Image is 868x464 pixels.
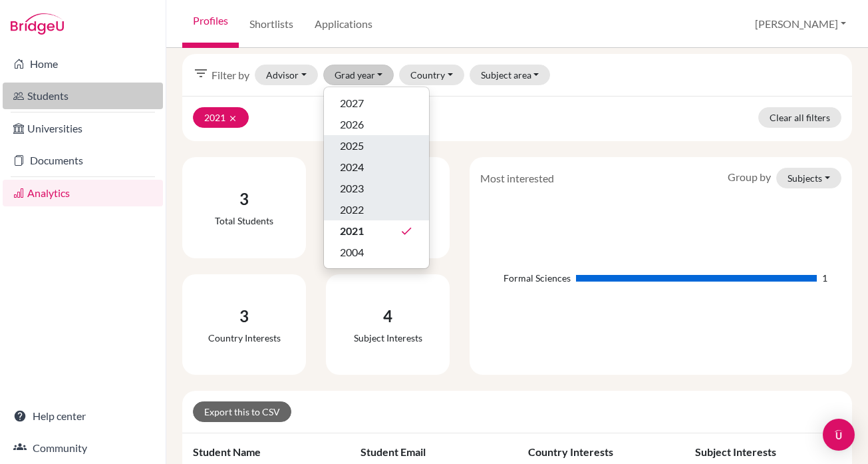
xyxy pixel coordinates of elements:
div: Most interested [470,170,564,186]
button: 2021done [324,220,429,242]
button: 2004 [324,242,429,263]
button: [PERSON_NAME] [749,11,852,37]
span: 2023 [340,180,364,196]
button: Country [399,65,464,85]
span: 2026 [340,116,364,132]
span: Filter by [212,67,249,83]
a: Clear all filters [758,107,841,128]
span: 2025 [340,138,364,154]
a: Help center [3,403,163,429]
button: 2023 [324,178,429,199]
button: 2022 [324,199,429,220]
div: Open Intercom Messenger [823,419,855,451]
span: 2027 [340,95,364,111]
div: Formal Sciences [480,271,571,285]
a: Universities [3,115,163,142]
div: Group by [718,168,851,188]
a: Students [3,83,163,109]
span: 2004 [340,244,364,260]
button: Subjects [776,168,841,188]
img: Bridge-U [11,13,64,35]
div: Grad year [323,87,430,269]
button: Subject area [470,65,551,85]
button: 2025 [324,135,429,156]
button: 2027 [324,93,429,114]
a: Export this to CSV [193,401,291,422]
span: 2022 [340,202,364,218]
i: done [400,224,413,238]
i: filter_list [193,65,209,81]
a: Home [3,51,163,77]
a: Analytics [3,180,163,206]
div: 1 [822,271,827,285]
button: Grad year [323,65,394,85]
button: 2026 [324,114,429,135]
div: Total students [215,214,273,228]
a: Community [3,435,163,461]
div: Country interests [208,331,281,345]
i: clear [228,114,237,123]
span: 2021 [340,223,364,239]
div: Subject interests [354,331,422,345]
div: 3 [208,304,281,328]
button: Advisor [255,65,318,85]
div: 4 [354,304,422,328]
button: 2021clear [193,107,249,128]
div: 3 [215,187,273,211]
a: Documents [3,147,163,174]
span: 2024 [340,159,364,175]
button: 2024 [324,156,429,178]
